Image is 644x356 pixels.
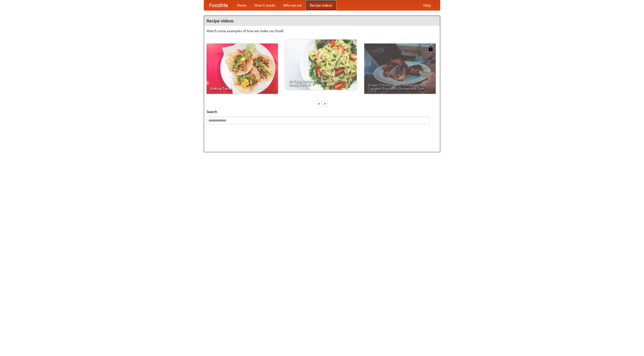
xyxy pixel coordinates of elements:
span: Making Tacos [210,87,274,90]
a: Recipe videos [306,0,336,10]
a: An Easy, Summery Tomato Pasta That's Ready for Fall [285,39,357,90]
a: Help [419,0,435,10]
div: « [317,100,321,107]
h5: Search [207,109,437,114]
div: » [323,100,327,107]
a: How it works [251,0,279,10]
a: Home [233,0,251,10]
a: Making Tacos [207,44,278,94]
a: Who we are [279,0,306,10]
span: An Easy, Summery Tomato Pasta That's Ready for Fall [289,79,353,86]
p: Watch some examples of how we make our food! [207,28,437,33]
img: 483408.png [428,46,433,51]
a: FoodMe [204,0,233,10]
h4: Recipe videos [204,16,440,26]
